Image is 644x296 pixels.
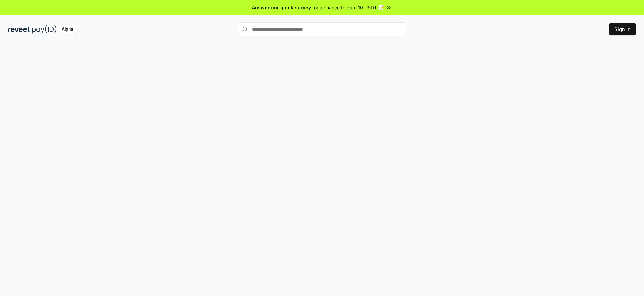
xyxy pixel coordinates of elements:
[312,4,384,11] span: for a chance to earn 10 USDT 📝
[252,4,311,11] span: Answer our quick survey
[58,25,77,34] div: Alpha
[8,25,31,34] img: reveel_dark
[32,25,57,34] img: pay_id
[609,23,636,35] button: Sign In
